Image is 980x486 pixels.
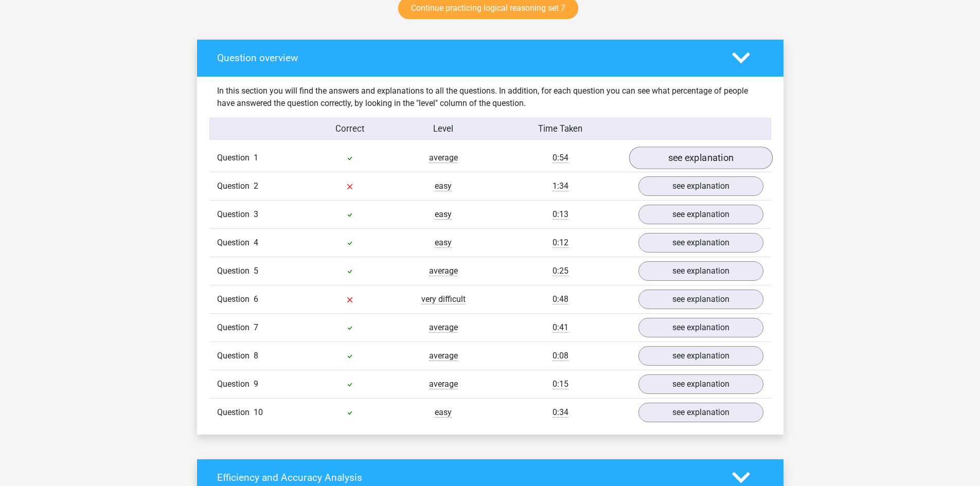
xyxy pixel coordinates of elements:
span: Question [217,237,254,249]
div: Correct [303,122,397,135]
span: Question [217,180,254,192]
a: see explanation [638,318,763,337]
span: 9 [254,379,258,389]
span: easy [435,181,452,191]
span: Question [217,265,254,277]
span: average [429,266,458,276]
span: average [429,379,458,389]
span: 7 [254,322,258,332]
span: Question [217,293,254,305]
span: 3 [254,209,258,219]
span: 10 [254,407,263,417]
span: easy [435,407,452,418]
a: see explanation [638,290,763,309]
span: 0:25 [553,266,568,276]
span: easy [435,238,452,248]
span: 8 [254,351,258,361]
span: 0:48 [553,294,568,304]
span: 0:08 [553,351,568,361]
a: see explanation [629,147,772,169]
a: see explanation [638,205,763,224]
a: see explanation [638,233,763,253]
span: average [429,351,458,361]
span: 0:34 [553,407,568,418]
span: 4 [254,238,258,247]
div: Time Taken [490,122,630,135]
a: see explanation [638,346,763,366]
h4: Question overview [217,52,717,64]
span: 5 [254,266,258,276]
span: Question [217,321,254,334]
a: see explanation [638,403,763,422]
span: 2 [254,181,258,191]
span: Question [217,208,254,221]
span: Question [217,350,254,362]
span: 0:54 [553,153,568,163]
span: average [429,153,458,163]
span: Question [217,406,254,419]
span: 6 [254,294,258,304]
a: see explanation [638,176,763,196]
span: 1:34 [553,181,568,191]
span: easy [435,209,452,220]
span: 0:15 [553,379,568,389]
span: 0:13 [553,209,568,220]
span: 1 [254,153,258,163]
span: Question [217,378,254,390]
span: Question [217,152,254,164]
h4: Efficiency and Accuracy Analysis [217,472,717,483]
span: average [429,322,458,333]
div: Level [397,122,490,135]
a: see explanation [638,374,763,394]
a: see explanation [638,261,763,281]
span: very difficult [421,294,466,304]
span: 0:41 [553,322,568,333]
div: In this section you will find the answers and explanations to all the questions. In addition, for... [209,85,771,110]
span: 0:12 [553,238,568,248]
